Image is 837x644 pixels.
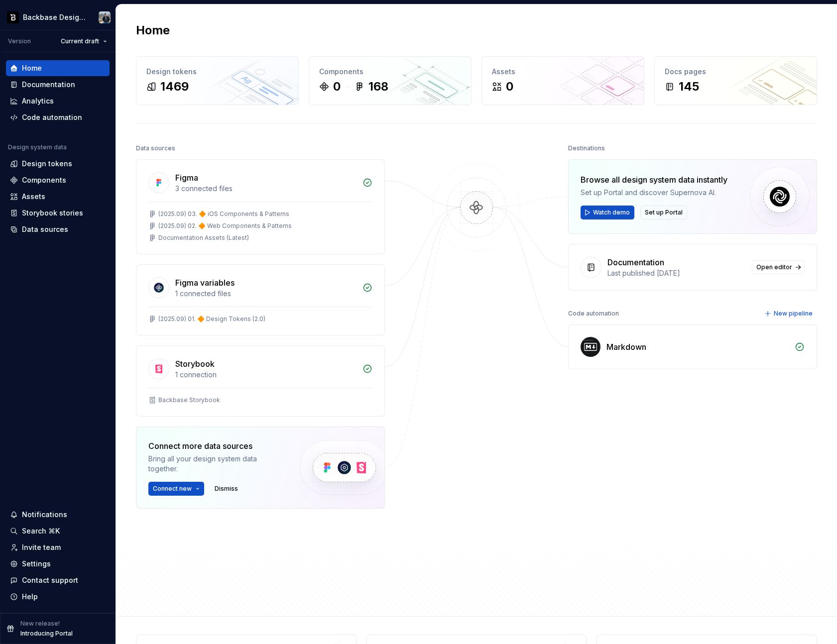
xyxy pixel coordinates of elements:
div: Notifications [22,510,67,520]
button: New pipeline [761,307,817,321]
div: 1 connection [175,370,357,380]
img: Adam Schwarcz [99,11,111,23]
div: Code automation [22,112,82,122]
div: Components [319,67,461,77]
div: Backbase Design System [23,12,87,22]
a: Figma variables1 connected files(2025.09) 01. 🔶 Design Tokens (2.0) [136,264,385,335]
div: 0 [506,79,513,95]
a: Invite team [6,539,110,555]
div: Code automation [568,307,619,321]
span: Watch demo [593,209,630,216]
button: Watch demo [581,206,634,219]
div: Components [22,175,66,185]
div: Data sources [136,141,175,155]
button: Search ⌘K [6,523,110,539]
div: Documentation Assets (Latest) [158,234,249,242]
div: Browse all design system data instantly [581,174,727,186]
div: Design tokens [146,67,288,77]
div: Storybook stories [22,208,83,218]
p: New release! [20,620,60,628]
div: Version [8,37,31,45]
div: Assets [22,192,45,202]
button: Dismiss [210,482,242,496]
button: Backbase Design SystemAdam Schwarcz [2,6,114,28]
div: Home [22,63,42,73]
a: Storybook stories [6,205,110,221]
div: 168 [368,79,388,95]
a: Figma3 connected files(2025.09) 03. 🔶 iOS Components & Patterns(2025.09) 02. 🔶 Web Components & P... [136,159,385,254]
div: Help [22,592,38,602]
div: Documentation [22,80,75,90]
div: Contact support [22,575,78,585]
span: Set up Portal [645,209,683,216]
div: (2025.09) 02. 🔶 Web Components & Patterns [158,222,292,230]
span: Dismiss [215,485,238,493]
span: Current draft [61,37,99,45]
a: Open editor [752,260,805,274]
div: (2025.09) 03. 🔶 iOS Components & Patterns [158,210,289,218]
a: Design tokens [6,156,110,172]
a: Assets [6,189,110,205]
div: 0 [333,79,341,95]
div: Data sources [22,224,68,234]
button: Set up Portal [640,206,687,219]
div: Set up Portal and discover Supernova AI. [581,188,727,198]
div: Markdown [606,341,646,353]
div: Invite team [22,542,61,552]
div: Docs pages [665,67,807,77]
button: Notifications [6,507,110,523]
button: Connect new [148,482,204,496]
a: Settings [6,556,110,572]
div: Figma [175,172,198,184]
div: Connect more data sources [148,440,283,452]
div: Storybook [175,358,215,370]
div: 145 [679,79,699,95]
div: Last published [DATE] [607,268,746,278]
a: Analytics [6,93,110,109]
button: Current draft [56,34,112,48]
a: Components0168 [309,56,472,105]
div: Search ⌘K [22,526,60,536]
div: 3 connected files [175,184,357,194]
button: Contact support [6,572,110,588]
div: Analytics [22,96,54,106]
div: Backbase Storybook [158,396,220,404]
button: Help [6,589,110,605]
span: Open editor [756,263,792,271]
span: New pipeline [774,310,813,318]
div: 1 connected files [175,289,357,299]
a: Documentation [6,77,110,93]
div: Settings [22,559,51,569]
div: Documentation [607,256,664,268]
a: Code automation [6,109,110,125]
span: Connect new [153,485,192,493]
a: Components [6,172,110,188]
a: Docs pages145 [654,56,817,105]
img: ef5c8306-425d-487c-96cf-06dd46f3a532.png [7,11,19,23]
a: Assets0 [481,56,644,105]
div: Bring all your design system data together. [148,454,283,474]
a: Home [6,60,110,76]
div: Assets [492,67,634,77]
a: Data sources [6,221,110,237]
div: (2025.09) 01. 🔶 Design Tokens (2.0) [158,315,265,323]
p: Introducing Portal [20,630,73,638]
div: Design tokens [22,159,72,169]
div: Figma variables [175,277,235,289]
div: Design system data [8,143,67,151]
div: Destinations [568,141,605,155]
div: 1469 [160,79,189,95]
a: Design tokens1469 [136,56,299,105]
a: Storybook1 connectionBackbase Storybook [136,345,385,417]
h2: Home [136,22,170,38]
